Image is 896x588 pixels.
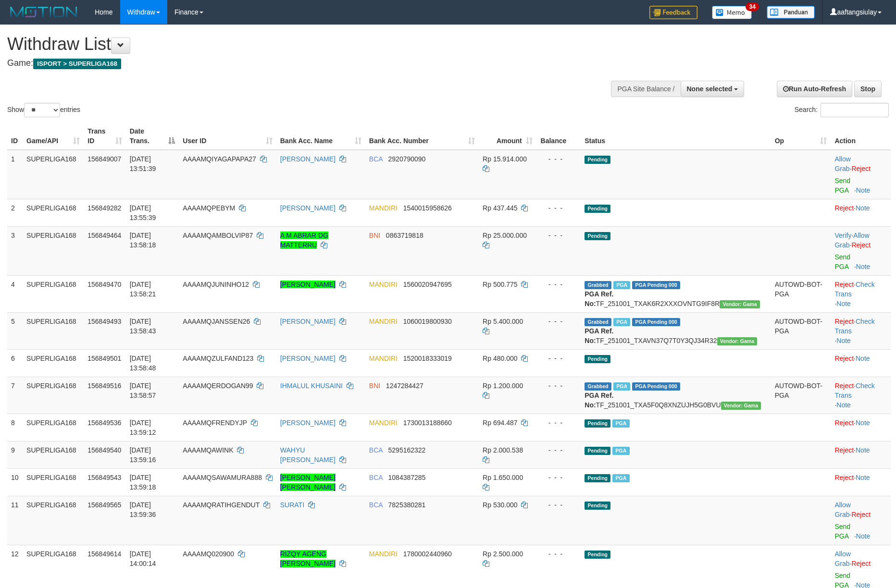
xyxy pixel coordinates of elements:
td: · [831,496,891,545]
a: [PERSON_NAME] [280,281,336,288]
span: Vendor URL: https://trx31.1velocity.biz [721,402,761,410]
th: Status [581,122,771,150]
span: AAAAMQZULFAND123 [183,355,253,362]
span: 156849493 [87,318,121,325]
td: · · [831,275,891,312]
span: Rp 694.487 [483,419,517,427]
span: Copy 1540015958626 to clipboard [403,204,452,212]
span: Pending [585,419,610,428]
span: Copy 1247284427 to clipboard [386,382,423,390]
span: AAAAMQ020900 [183,550,234,558]
a: Allow Grab [834,501,850,518]
a: Reject [834,446,854,454]
div: - - - [540,280,577,289]
a: Note [856,419,870,427]
span: Copy 1730013188660 to clipboard [403,419,452,427]
b: PGA Ref. No: [585,290,613,307]
a: Note [856,355,870,362]
span: MANDIRI [369,318,398,325]
td: · · [831,226,891,275]
span: Vendor URL: https://trx31.1velocity.biz [720,300,760,308]
span: 156849464 [87,232,121,239]
a: IHMALUL KHUSAINI [280,382,343,390]
div: - - - [540,473,577,482]
span: Rp 437.445 [483,204,517,212]
a: Reject [834,281,854,288]
div: - - - [540,354,577,363]
span: 156849007 [87,155,121,163]
span: MANDIRI [369,550,398,558]
div: - - - [540,203,577,213]
span: AAAAMQFRENDYJP [183,419,247,427]
span: · [834,550,851,567]
td: · [831,468,891,496]
a: Note [836,337,851,344]
span: AAAAMQSAWAMURA888 [183,474,262,481]
a: Note [856,474,870,481]
span: 156849565 [87,501,121,509]
span: None selected [687,85,733,93]
th: Date Trans.: activate to sort column descending [126,122,179,150]
a: Reject [834,474,854,481]
span: Copy 1084387285 to clipboard [388,474,426,481]
span: Pending [585,502,610,510]
img: Feedback.jpg [649,6,697,19]
span: BCA [369,155,383,163]
img: Button%20Memo.svg [712,6,752,19]
span: Vendor URL: https://trx31.1velocity.biz [717,337,758,345]
img: panduan.png [767,6,815,19]
a: [PERSON_NAME] [PERSON_NAME] [280,474,336,491]
span: Copy 7825380281 to clipboard [388,501,426,509]
span: Marked by aafchhiseyha [612,447,629,455]
span: Rp 500.775 [483,281,517,288]
span: AAAAMQJUNINHO12 [183,281,249,288]
a: Reject [851,511,871,518]
div: - - - [540,154,577,164]
td: SUPERLIGA168 [23,441,84,468]
span: [DATE] 13:59:36 [130,501,156,518]
a: Send PGA [834,523,850,540]
a: Run Auto-Refresh [777,81,852,97]
a: Reject [834,382,854,390]
span: · [834,155,851,172]
td: 2 [7,199,23,226]
span: Grabbed [585,281,611,289]
a: Allow Grab [834,550,850,567]
span: 156849536 [87,419,121,427]
span: MANDIRI [369,419,398,427]
th: ID [7,122,23,150]
a: Note [856,204,870,212]
th: Action [831,122,891,150]
a: [PERSON_NAME] [280,419,336,427]
a: Allow Grab [834,155,850,172]
span: 156849516 [87,382,121,390]
span: Marked by aafchhiseyha [612,419,629,428]
span: PGA Pending [632,318,680,326]
a: Verify [834,232,851,239]
span: Marked by aafchhiseyha [613,281,630,289]
td: TF_251001_TXA5F0Q8XNZUJH5G0BVU [581,377,771,414]
span: [DATE] 13:59:12 [130,419,156,436]
a: Check Trans [834,281,874,298]
span: [DATE] 13:58:57 [130,382,156,399]
td: 11 [7,496,23,545]
a: [PERSON_NAME] [280,355,336,362]
td: AUTOWD-BOT-PGA [771,312,831,349]
span: BNI [369,382,380,390]
span: Marked by aafchhiseyha [613,382,630,391]
a: Send PGA [834,177,850,194]
div: - - - [540,445,577,455]
td: SUPERLIGA168 [23,468,84,496]
div: PGA Site Balance / [611,81,680,97]
td: · [831,150,891,199]
td: AUTOWD-BOT-PGA [771,275,831,312]
span: Grabbed [585,382,611,391]
td: SUPERLIGA168 [23,199,84,226]
a: Reject [851,165,871,172]
span: Rp 1.650.000 [483,474,523,481]
td: SUPERLIGA168 [23,275,84,312]
a: Note [856,186,871,194]
td: · · [831,377,891,414]
span: Rp 530.000 [483,501,517,509]
td: 8 [7,414,23,441]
